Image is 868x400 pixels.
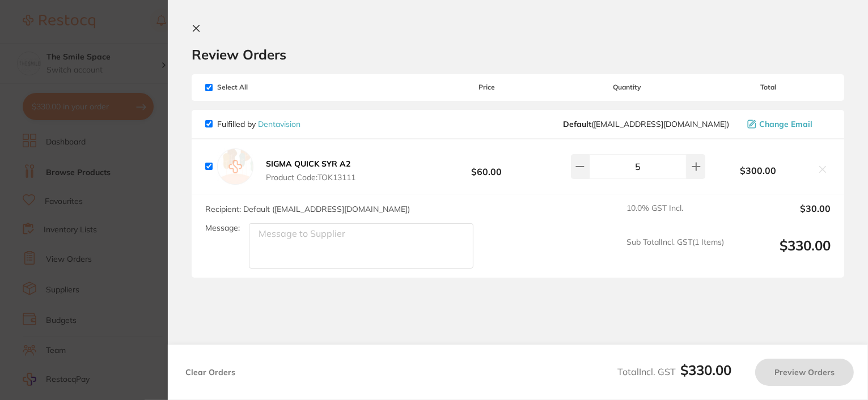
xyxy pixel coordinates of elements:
label: Message: [205,223,240,233]
button: Preview Orders [755,359,854,386]
span: Recipient: Default ( [EMAIL_ADDRESS][DOMAIN_NAME] ) [205,204,410,214]
span: 10.0 % GST Incl. [626,203,724,228]
span: gemma@dentavision.com.au [563,120,729,129]
span: Product Code: TOK13111 [266,173,355,182]
output: $30.00 [733,203,831,228]
output: $330.00 [733,237,831,269]
b: Default [563,119,591,129]
span: Total [705,83,831,91]
span: Total Incl. GST [617,366,731,377]
span: Change Email [759,120,812,129]
b: $330.00 [680,361,731,378]
button: Clear Orders [182,359,239,386]
span: Price [424,83,549,91]
a: Dentavision [258,119,300,129]
b: $60.00 [424,156,549,177]
button: Change Email [744,119,831,129]
button: SIGMA QUICK SYR A2 Product Code:TOK13111 [262,159,359,182]
b: $300.00 [705,165,810,176]
span: Quantity [549,83,706,91]
span: Sub Total Incl. GST ( 1 Items) [626,237,724,269]
h2: Review Orders [192,46,844,63]
p: Fulfilled by [217,120,300,129]
span: Select All [205,83,319,91]
b: SIGMA QUICK SYR A2 [266,159,350,169]
img: empty.jpg [217,148,253,185]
